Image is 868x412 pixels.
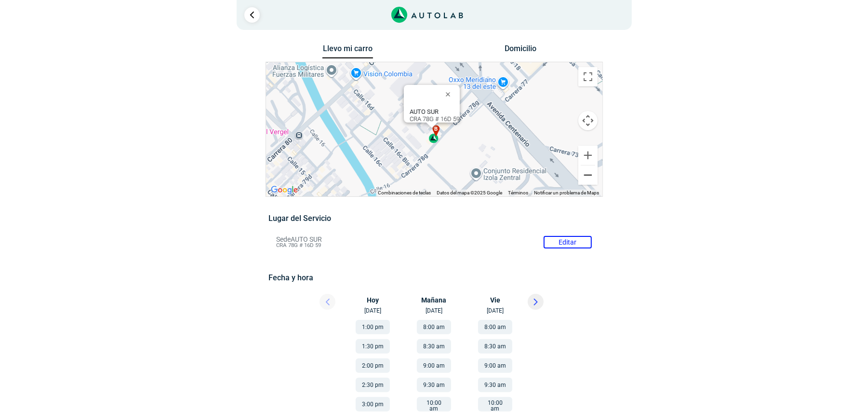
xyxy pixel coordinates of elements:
a: Términos (se abre en una nueva pestaña) [508,190,529,195]
button: Cerrar [439,82,462,106]
button: 1:30 pm [356,339,390,354]
span: b [434,125,438,133]
button: Ampliar [578,146,598,165]
b: AUTO SUR [410,108,439,115]
button: 2:30 pm [356,378,390,392]
img: Google [268,184,300,196]
button: 8:30 am [417,339,451,354]
a: Abre esta zona en Google Maps (se abre en una nueva ventana) [268,184,300,196]
button: 9:00 am [417,358,451,373]
button: 8:30 am [478,339,512,354]
button: 9:30 am [478,378,512,392]
button: Cambiar a la vista en pantalla completa [578,67,598,86]
h5: Fecha y hora [268,273,600,282]
button: Combinaciones de teclas [378,190,431,196]
button: 9:00 am [478,358,512,373]
button: Reducir [578,165,598,185]
button: 8:00 am [417,320,451,334]
button: 10:00 am [478,397,512,412]
button: 8:00 am [478,320,512,334]
a: Link al sitio de autolab [391,10,463,19]
a: Notificar un problema de Maps [534,190,600,195]
button: 1:00 pm [356,320,390,334]
div: CRA 78G # 16D 59 [410,108,460,123]
button: 3:00 pm [356,397,390,412]
button: 10:00 am [417,397,451,412]
button: Controles de visualización del mapa [578,111,598,130]
button: 2:00 pm [356,358,390,373]
span: Datos del mapa ©2025 Google [437,190,503,195]
button: Domicilio [495,44,546,58]
a: Ir al paso anterior [244,7,260,23]
button: Llevo mi carro [322,44,373,59]
h5: Lugar del Servicio [268,214,600,223]
button: 9:30 am [417,378,451,392]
